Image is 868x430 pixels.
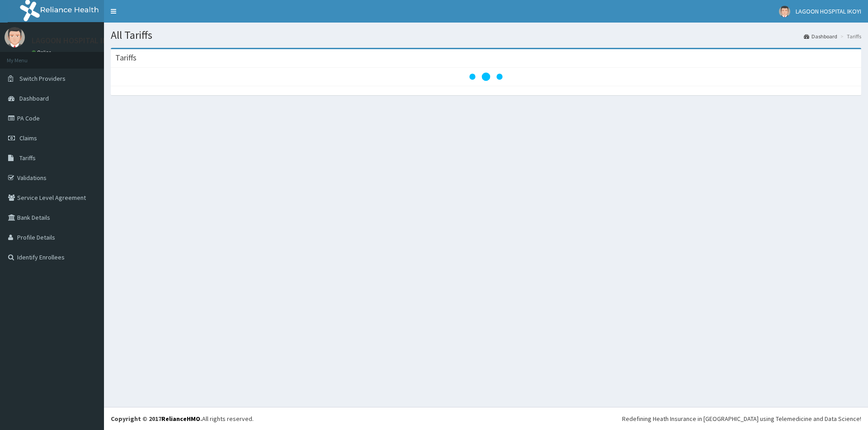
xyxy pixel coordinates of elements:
[19,74,66,83] span: Switch Providers
[115,54,137,62] h3: Tariffs
[32,37,119,45] p: LAGOON HOSPITAL IKOYI
[19,134,37,142] span: Claims
[104,407,868,430] footer: All rights reserved.
[796,7,861,15] span: LAGOON HOSPITAL IKOYI
[779,6,790,17] img: User Image
[468,59,504,95] svg: audio-loading
[19,154,36,162] span: Tariffs
[622,414,861,423] div: Redefining Heath Insurance in [GEOGRAPHIC_DATA] using Telemedicine and Data Science!
[19,94,49,102] span: Dashboard
[838,32,861,40] li: Tariffs
[111,415,202,423] strong: Copyright © 2017 .
[5,27,25,47] img: User Image
[161,415,200,423] a: RelianceHMO
[804,32,837,40] a: Dashboard
[32,49,53,55] a: Online
[111,29,861,41] h1: All Tariffs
